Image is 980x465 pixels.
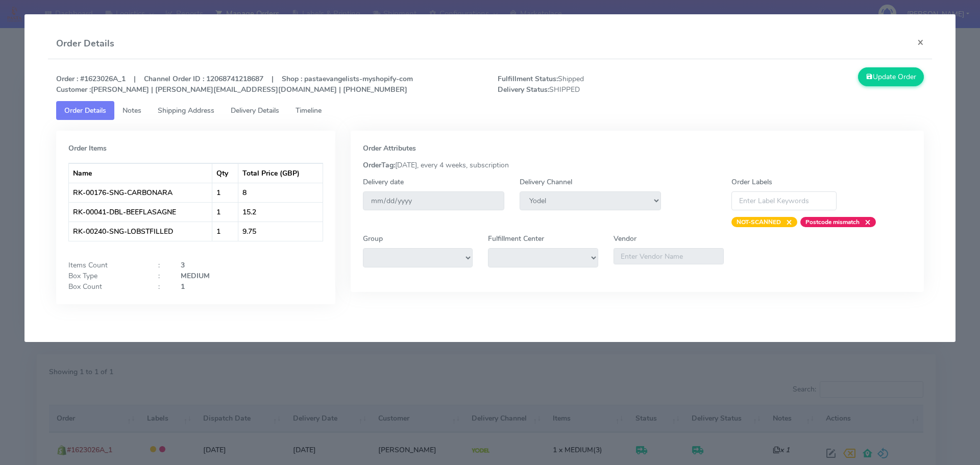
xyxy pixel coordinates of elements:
[238,183,322,202] td: 8
[909,29,932,56] button: Close
[212,163,238,183] th: Qty
[69,183,212,202] td: RK-00176-SNG-CARBONARA
[355,160,920,170] div: [DATE], every 4 weeks, subscription
[69,222,212,241] td: RK-00240-SNG-LOBSTFILLED
[181,271,210,281] strong: MEDIUM
[56,85,91,94] strong: Customer :
[363,160,395,170] strong: OrderTag:
[238,222,322,241] td: 9.75
[231,106,279,115] span: Delivery Details
[860,217,871,227] span: ×
[61,260,151,271] div: Items Count
[181,282,185,291] strong: 1
[488,233,544,244] label: Fulfillment Center
[238,163,322,183] th: Total Price (GBP)
[238,202,322,222] td: 15.2
[56,101,924,120] ul: Tabs
[498,85,549,94] strong: Delivery Status:
[781,217,792,227] span: ×
[858,67,924,86] button: Update Order
[151,281,173,292] div: :
[731,191,837,210] input: Enter Label Keywords
[363,143,416,153] strong: Order Attributes
[69,163,212,183] th: Name
[64,106,106,115] span: Order Details
[520,177,572,187] label: Delivery Channel
[56,37,114,51] h4: Order Details
[363,177,404,187] label: Delivery date
[158,106,214,115] span: Shipping Address
[614,248,724,264] input: Enter Vendor Name
[61,271,151,281] div: Box Type
[181,260,185,270] strong: 3
[498,74,558,84] strong: Fulfillment Status:
[69,202,212,222] td: RK-00041-DBL-BEEFLASAGNE
[212,222,238,241] td: 1
[61,281,151,292] div: Box Count
[151,271,173,281] div: :
[296,106,322,115] span: Timeline
[151,260,173,271] div: :
[68,143,107,153] strong: Order Items
[212,183,238,202] td: 1
[731,177,772,187] label: Order Labels
[490,74,711,95] span: Shipped SHIPPED
[122,106,141,115] span: Notes
[212,202,238,222] td: 1
[737,218,781,226] strong: NOT-SCANNED
[805,218,860,226] strong: Postcode mismatch
[363,233,383,244] label: Group
[614,233,636,244] label: Vendor
[56,74,413,94] strong: Order : #1623026A_1 | Channel Order ID : 12068741218687 | Shop : pastaevangelists-myshopify-com [...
